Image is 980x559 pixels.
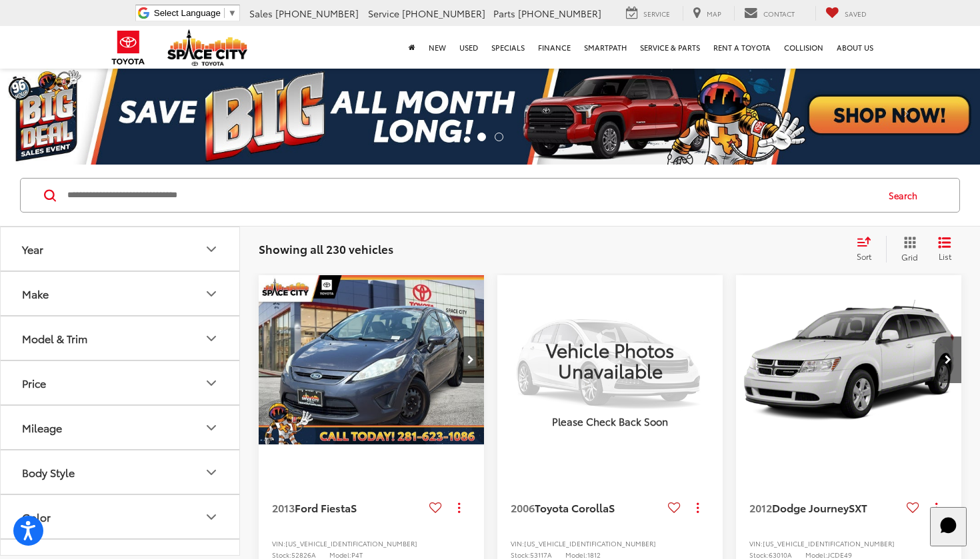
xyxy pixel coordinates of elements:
[272,538,285,548] span: VIN:
[295,500,351,515] span: Ford Fiesta
[876,179,937,212] button: Search
[857,251,871,262] span: Sort
[167,29,247,66] img: Space City Toyota
[686,496,709,519] button: Actions
[272,500,295,515] span: 2013
[734,6,805,21] a: Contact
[1,361,241,404] button: PricePrice
[485,26,531,69] a: Specials
[22,376,46,389] div: Price
[938,251,951,262] span: List
[1,227,241,271] button: YearYear
[22,287,49,300] div: Make
[511,500,663,515] a: 2006Toyota CorollaS
[203,241,219,257] div: Year
[154,8,221,18] span: Select Language
[203,375,219,391] div: Price
[258,275,485,446] img: 2013 Ford Fiesta S
[735,275,963,444] div: 2012 Dodge Journey SXT 0
[749,538,763,548] span: VIN:
[272,500,424,515] a: 2013Ford FiestaS
[402,26,422,69] a: Home
[535,500,609,515] span: Toyota Corolla
[228,8,237,18] span: ▼
[203,509,219,525] div: Color
[609,500,615,515] span: S
[103,26,153,69] img: Toyota
[683,6,731,21] a: Map
[458,502,460,513] span: dropdown dots
[763,538,895,548] span: [US_VEHICLE_IDENTIFICATION_NUMBER]
[258,275,485,444] div: 2013 Ford Fiesta S 0
[1,450,241,494] button: Body StyleBody Style
[577,26,633,69] a: SmartPath
[707,9,721,19] span: Map
[749,500,901,515] a: 2012Dodge JourneySXT
[901,251,918,263] span: Grid
[815,6,877,21] a: My Saved Vehicles
[845,9,867,19] span: Saved
[497,275,723,444] a: VIEW_DETAILS
[249,7,273,20] span: Sales
[154,8,237,18] a: Select Language​
[493,7,515,20] span: Parts
[511,500,535,515] span: 2006
[830,26,880,69] a: About Us
[925,496,948,520] button: Actions
[697,502,699,513] span: dropdown dots
[935,336,961,383] button: Next image
[66,179,876,211] input: Search by Make, Model, or Keyword
[777,26,830,69] a: Collision
[616,6,680,21] a: Service
[402,7,485,20] span: [PHONE_NUMBER]
[518,7,601,20] span: [PHONE_NUMBER]
[735,275,963,444] a: 2012 Dodge Journey SXT2012 Dodge Journey SXT2012 Dodge Journey SXT2012 Dodge Journey SXT
[422,26,453,69] a: New
[457,336,484,383] button: Next image
[1,272,241,315] button: MakeMake
[22,466,75,478] div: Body Style
[203,330,219,346] div: Model & Trim
[511,538,524,548] span: VIN:
[203,420,219,436] div: Mileage
[22,243,43,255] div: Year
[772,500,849,515] span: Dodge Journey
[749,500,772,515] span: 2012
[22,332,87,344] div: Model & Trim
[368,7,399,20] span: Service
[524,538,656,548] span: [US_VEHICLE_IDENTIFICATION_NUMBER]
[453,26,485,69] a: Used
[1,406,241,449] button: MileageMileage
[203,464,219,480] div: Body Style
[259,241,393,257] span: Showing all 230 vehicles
[707,26,777,69] a: Rent a Toyota
[633,26,707,69] a: Service & Parts
[735,275,963,446] img: 2012 Dodge Journey SXT
[497,275,723,444] img: Vehicle Photos Unavailable Please Check Back Soon
[849,500,867,515] span: SXT
[1,316,241,360] button: Model & TrimModel & Trim
[935,502,937,513] span: dropdown dots
[643,9,670,19] span: Service
[285,538,417,548] span: [US_VEHICLE_IDENTIFICATION_NUMBER]
[258,275,485,444] a: 2013 Ford Fiesta S2013 Ford Fiesta S2013 Ford Fiesta S2013 Ford Fiesta S
[22,510,51,523] div: Color
[850,236,886,263] button: Select sort value
[928,236,961,263] button: List View
[351,500,357,515] span: S
[22,421,62,434] div: Mileage
[886,236,928,263] button: Grid View
[763,9,795,19] span: Contact
[447,496,471,520] button: Actions
[203,286,219,302] div: Make
[275,7,359,20] span: [PHONE_NUMBER]
[224,8,225,18] span: ​
[531,26,577,69] a: Finance
[1,495,241,538] button: ColorColor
